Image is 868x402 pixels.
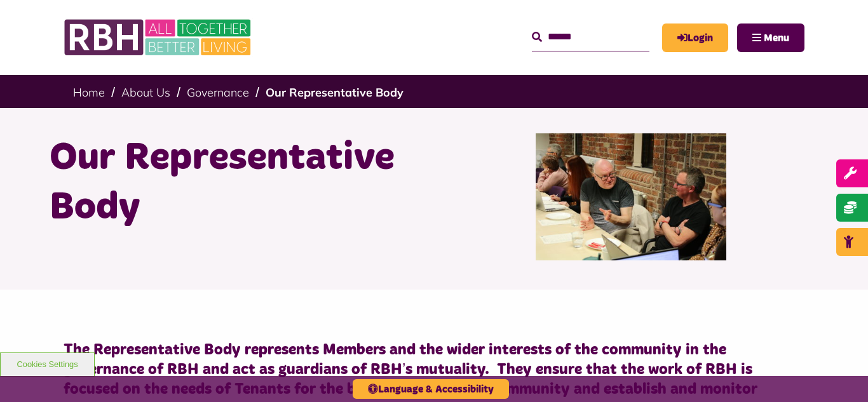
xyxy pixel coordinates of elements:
a: Our Representative Body [266,85,403,100]
a: MyRBH [662,23,728,52]
button: Navigation [737,23,804,52]
a: About Us [121,85,170,100]
a: Governance [187,85,249,100]
a: Home [73,85,105,100]
span: Menu [764,33,789,43]
input: Search [532,23,649,51]
h1: Our Representative Body [50,133,424,232]
img: Rep Body [536,133,726,260]
iframe: Netcall Web Assistant for live chat [811,345,868,402]
img: RBH [64,13,254,62]
button: Language & Accessibility [353,379,509,399]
